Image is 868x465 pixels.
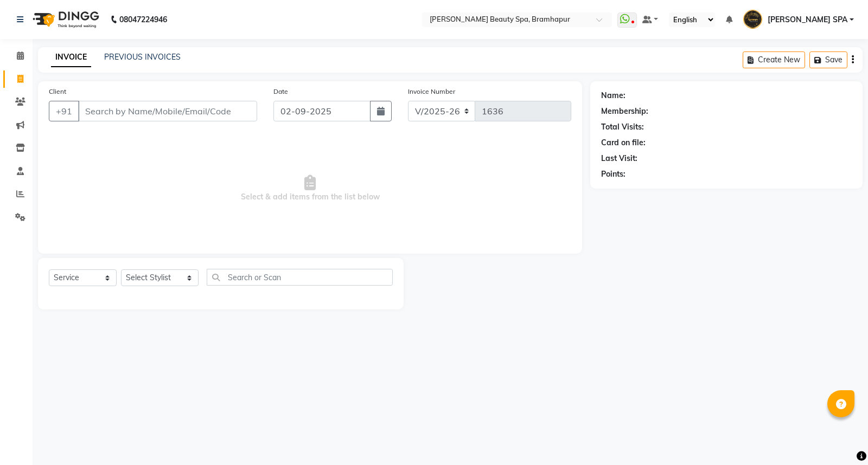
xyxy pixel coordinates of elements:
button: +91 [49,101,79,121]
b: 08047224946 [119,4,167,35]
label: Client [49,87,66,96]
a: PREVIOUS INVOICES [104,52,181,62]
span: Select & add items from the list below [49,134,571,243]
button: Create New [743,51,805,68]
iframe: chat widget [822,422,857,454]
div: Total Visits: [601,121,644,133]
label: Date [273,87,288,96]
img: ANANYA SPA [743,10,762,29]
span: [PERSON_NAME] SPA [768,14,847,25]
a: INVOICE [51,48,91,67]
input: Search or Scan [207,269,393,286]
label: Invoice Number [408,87,455,96]
input: Search by Name/Mobile/Email/Code [78,101,257,121]
div: Points: [601,169,626,180]
img: logo [28,4,102,35]
div: Card on file: [601,137,646,148]
button: Save [809,51,847,68]
div: Name: [601,90,626,101]
div: Last Visit: [601,153,637,164]
div: Membership: [601,106,648,117]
